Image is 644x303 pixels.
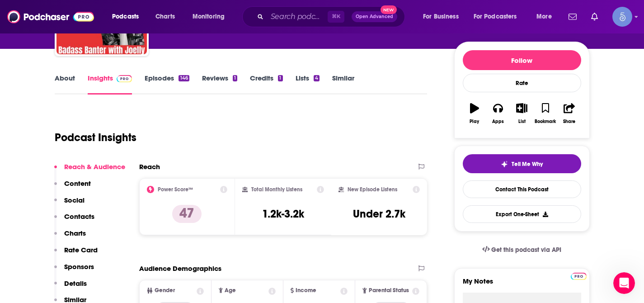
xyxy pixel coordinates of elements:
[88,74,132,95] a: InsightsPodchaser Pro
[492,119,504,124] div: Apps
[463,154,581,173] button: tell me why sparkleTell Me Why
[356,14,393,19] span: Open Advanced
[150,9,180,24] a: Charts
[64,279,87,288] p: Details
[193,10,225,23] span: Monitoring
[296,288,316,294] span: Income
[117,75,132,82] img: Podchaser Pro
[186,9,236,24] button: open menu
[369,288,409,294] span: Parental Status
[55,131,136,144] h1: Podcast Insights
[145,74,189,95] a: Episodes146
[557,97,581,130] button: Share
[64,262,94,271] p: Sponsors
[463,205,581,223] button: Export One-Sheet
[463,180,581,198] a: Contact This Podcast
[64,162,125,171] p: Reach & Audience
[64,246,98,254] p: Rate Card
[54,279,87,296] button: Details
[381,5,397,14] span: New
[54,162,125,179] button: Reach & Audience
[463,97,486,130] button: Play
[233,75,237,81] div: 1
[296,74,320,95] a: Lists4
[491,246,561,254] span: Get this podcast via API
[612,7,632,27] button: Show profile menu
[328,11,344,23] span: ⌘ K
[155,288,175,294] span: Gender
[565,9,580,24] a: Show notifications dropdown
[55,74,75,95] a: About
[563,119,575,124] div: Share
[463,277,581,293] label: My Notes
[348,186,397,193] h2: New Episode Listens
[501,161,508,168] img: tell me why sparkle
[512,161,543,168] span: Tell Me Why
[463,50,581,70] button: Follow
[64,179,91,188] p: Content
[463,74,581,92] div: Rate
[179,75,189,81] div: 146
[64,229,86,237] p: Charts
[278,75,282,81] div: 1
[417,9,470,24] button: open menu
[139,162,160,171] h2: Reach
[7,8,94,25] img: Podchaser - Follow, Share and Rate Podcasts
[332,74,354,95] a: Similar
[112,10,139,23] span: Podcasts
[474,10,517,23] span: For Podcasters
[250,74,282,95] a: Credits1
[352,11,397,22] button: Open AdvancedNew
[468,9,530,24] button: open menu
[225,288,236,294] span: Age
[64,196,85,204] p: Social
[262,207,304,221] h3: 1.2k-3.2k
[139,264,221,273] h2: Audience Demographics
[158,186,193,193] h2: Power Score™
[535,119,556,124] div: Bookmark
[155,10,175,23] span: Charts
[202,74,237,95] a: Reviews1
[423,10,459,23] span: For Business
[54,229,86,246] button: Charts
[510,97,533,130] button: List
[251,186,302,193] h2: Total Monthly Listens
[518,119,526,124] div: List
[612,7,632,27] img: User Profile
[251,6,414,27] div: Search podcasts, credits, & more...
[486,97,510,130] button: Apps
[588,9,602,24] a: Show notifications dropdown
[470,119,479,124] div: Play
[475,239,569,261] a: Get this podcast via API
[530,9,563,24] button: open menu
[267,9,328,24] input: Search podcasts, credits, & more...
[54,196,85,213] button: Social
[54,179,91,196] button: Content
[54,246,98,262] button: Rate Card
[106,9,150,24] button: open menu
[536,10,552,23] span: More
[571,271,587,280] a: Pro website
[534,97,557,130] button: Bookmark
[613,272,635,294] iframe: Intercom live chat
[54,262,94,279] button: Sponsors
[353,207,405,221] h3: Under 2.7k
[54,212,94,229] button: Contacts
[64,212,94,221] p: Contacts
[612,7,632,27] span: Logged in as Spiral5-G1
[571,273,587,280] img: Podchaser Pro
[172,205,202,223] p: 47
[314,75,320,81] div: 4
